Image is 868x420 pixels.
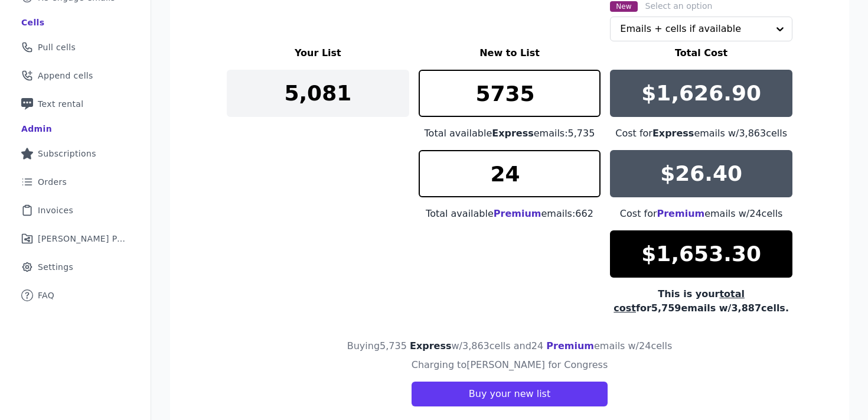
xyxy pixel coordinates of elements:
div: Cost for emails w/ 24 cells [610,207,792,221]
p: $1,626.90 [641,82,761,105]
a: Pull cells [9,34,141,60]
button: Buy your new list [412,382,608,406]
div: Cells [21,17,44,28]
h3: Your List [227,46,409,60]
span: Pull cells [38,41,76,53]
h3: New to List [419,46,601,60]
div: This is your for 5,759 emails w/ 3,887 cells. [610,287,792,315]
span: Express [652,128,694,139]
h3: Total Cost [610,46,792,60]
a: [PERSON_NAME] Performance [9,226,141,252]
a: Subscriptions [9,141,141,167]
a: Append cells [9,63,141,89]
h4: Buying 5,735 w/ 3,863 cells and 24 emails w/ 24 cells [347,339,673,353]
span: New [610,1,637,12]
span: Express [492,128,534,139]
span: Premium [494,208,541,219]
p: 5,081 [284,82,351,105]
span: Premium [657,208,705,219]
a: Invoices [9,197,141,223]
a: FAQ [9,282,141,308]
span: Text rental [38,98,84,110]
span: Subscriptions [38,148,96,159]
span: FAQ [38,289,54,301]
p: $1,653.30 [641,242,761,266]
span: [PERSON_NAME] Performance [38,233,127,245]
span: Orders [38,176,67,188]
span: Invoices [38,204,73,216]
h4: Charging to [PERSON_NAME] for Congress [412,358,608,372]
span: Settings [38,261,73,273]
span: Express [410,340,452,351]
div: Total available emails: 5,735 [419,126,601,141]
div: Total available emails: 662 [419,207,601,221]
span: Premium [546,340,594,351]
a: Orders [9,169,141,195]
span: Append cells [38,70,93,82]
div: Admin [21,123,52,135]
a: Settings [9,254,141,280]
p: $26.40 [660,162,742,185]
div: Cost for emails w/ 3,863 cells [610,126,792,141]
a: Text rental [9,91,141,117]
